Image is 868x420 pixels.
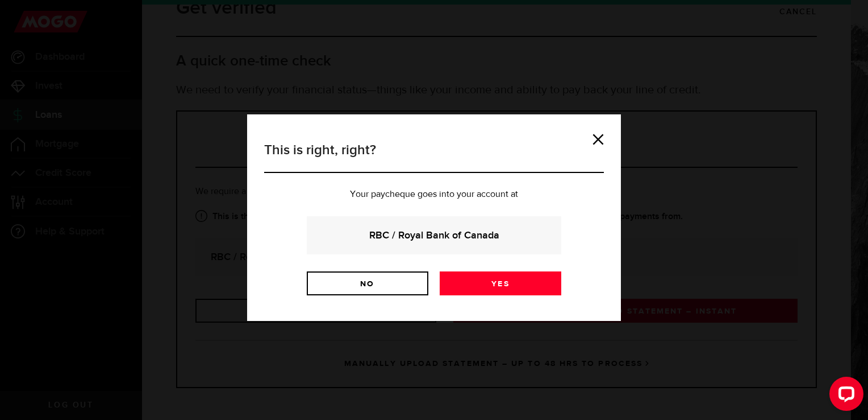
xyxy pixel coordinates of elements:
[307,271,428,295] a: No
[440,271,561,295] a: Yes
[820,372,868,420] iframe: LiveChat chat widget
[264,190,604,199] p: Your paycheque goes into your account at
[264,140,604,173] h3: This is right, right?
[322,228,546,243] strong: RBC / Royal Bank of Canada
